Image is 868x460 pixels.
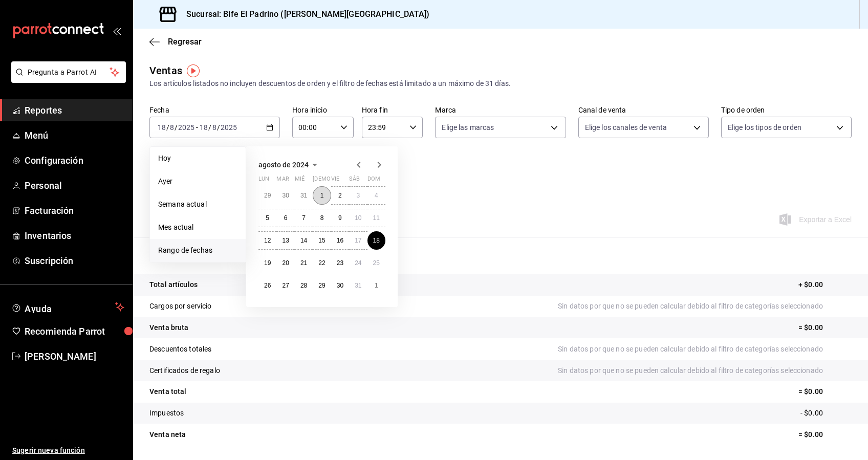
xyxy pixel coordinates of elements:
abbr: domingo [367,176,380,186]
div: Los artículos listados no incluyen descuentos de orden y el filtro de fechas está limitado a un m... [149,78,852,89]
abbr: 24 de agosto de 2024 [355,259,361,267]
a: Pregunta a Parrot AI [7,74,126,85]
button: 30 de julio de 2024 [276,186,294,205]
abbr: 20 de agosto de 2024 [282,259,289,267]
abbr: 10 de agosto de 2024 [355,214,361,222]
abbr: viernes [331,176,339,186]
span: - [196,123,198,132]
span: Pregunta a Parrot AI [28,67,110,78]
span: / [208,123,211,132]
abbr: 25 de agosto de 2024 [373,259,380,267]
abbr: 21 de agosto de 2024 [300,259,307,267]
button: 9 de agosto de 2024 [331,209,349,227]
button: agosto de 2024 [258,159,321,171]
abbr: 8 de agosto de 2024 [320,214,324,222]
div: Ventas [149,63,182,78]
abbr: 16 de agosto de 2024 [337,237,343,244]
button: 3 de agosto de 2024 [349,186,367,205]
p: Certificados de regalo [149,365,220,376]
button: 30 de agosto de 2024 [331,276,349,295]
span: / [217,123,220,132]
button: 26 de agosto de 2024 [258,276,276,295]
button: 4 de agosto de 2024 [367,186,385,205]
abbr: 13 de agosto de 2024 [282,237,289,244]
abbr: 19 de agosto de 2024 [264,259,271,267]
p: Cargos por servicio [149,301,212,312]
abbr: 28 de agosto de 2024 [300,282,307,289]
span: Ayer [158,176,237,187]
label: Hora fin [362,106,423,114]
button: 23 de agosto de 2024 [331,254,349,272]
span: Elige los canales de venta [585,122,667,133]
p: = $0.00 [798,429,852,440]
abbr: 2 de agosto de 2024 [338,192,342,199]
button: 1 de agosto de 2024 [313,186,331,205]
input: ---- [220,123,237,132]
span: Semana actual [158,199,237,210]
label: Hora inicio [292,106,354,114]
input: -- [199,123,208,132]
p: Total artículos [149,279,198,290]
abbr: 29 de julio de 2024 [264,192,271,199]
span: Personal [25,179,124,192]
input: -- [212,123,217,132]
abbr: 5 de agosto de 2024 [266,214,269,222]
p: = $0.00 [798,322,852,333]
abbr: sábado [349,176,360,186]
span: [PERSON_NAME] [25,349,124,363]
abbr: 6 de agosto de 2024 [284,214,288,222]
button: 2 de agosto de 2024 [331,186,349,205]
button: 8 de agosto de 2024 [313,209,331,227]
abbr: 31 de julio de 2024 [300,192,307,199]
span: Ayuda [25,301,111,313]
abbr: 31 de agosto de 2024 [355,282,361,289]
abbr: 30 de julio de 2024 [282,192,289,199]
button: 25 de agosto de 2024 [367,254,385,272]
p: Resumen [149,250,852,262]
span: Reportes [25,103,124,117]
abbr: 1 de septiembre de 2024 [375,282,378,289]
abbr: miércoles [295,176,305,186]
abbr: 12 de agosto de 2024 [264,237,271,244]
abbr: 14 de agosto de 2024 [300,237,307,244]
p: Sin datos por que no se pueden calcular debido al filtro de categorías seleccionado [558,301,852,312]
button: 28 de agosto de 2024 [295,276,313,295]
abbr: 7 de agosto de 2024 [302,214,306,222]
p: + $0.00 [798,279,852,290]
button: 24 de agosto de 2024 [349,254,367,272]
button: Pregunta a Parrot AI [11,61,126,83]
button: 29 de julio de 2024 [258,186,276,205]
button: 1 de septiembre de 2024 [367,276,385,295]
button: 13 de agosto de 2024 [276,231,294,250]
span: Sugerir nueva función [12,445,124,456]
input: -- [157,123,166,132]
p: = $0.00 [798,386,852,397]
button: 27 de agosto de 2024 [276,276,294,295]
p: Venta neta [149,429,186,440]
label: Marca [435,106,566,114]
input: -- [169,123,175,132]
button: 15 de agosto de 2024 [313,231,331,250]
p: Sin datos por que no se pueden calcular debido al filtro de categorías seleccionado [558,365,852,376]
button: open_drawer_menu [113,27,121,35]
span: / [175,123,178,132]
h3: Sucursal: Bife El Padrino ([PERSON_NAME][GEOGRAPHIC_DATA]) [178,8,430,20]
span: Suscripción [25,254,124,268]
abbr: 29 de agosto de 2024 [318,282,325,289]
button: 22 de agosto de 2024 [313,254,331,272]
span: Mes actual [158,222,237,233]
span: / [166,123,169,132]
button: 7 de agosto de 2024 [295,209,313,227]
button: 18 de agosto de 2024 [367,231,385,250]
button: 31 de julio de 2024 [295,186,313,205]
span: Elige los tipos de orden [728,122,801,133]
button: 19 de agosto de 2024 [258,254,276,272]
abbr: 11 de agosto de 2024 [373,214,380,222]
label: Fecha [149,106,280,114]
abbr: 23 de agosto de 2024 [337,259,343,267]
button: 11 de agosto de 2024 [367,209,385,227]
span: agosto de 2024 [258,161,309,169]
button: 29 de agosto de 2024 [313,276,331,295]
button: 6 de agosto de 2024 [276,209,294,227]
abbr: 26 de agosto de 2024 [264,282,271,289]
